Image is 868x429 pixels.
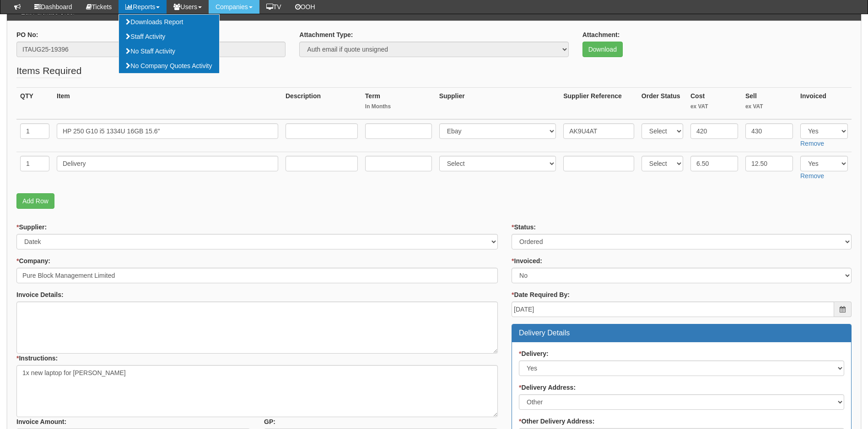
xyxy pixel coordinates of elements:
[582,42,623,57] a: Download
[16,354,58,363] label: Instructions:
[800,140,824,147] a: Remove
[119,15,219,29] a: Downloads Report
[519,383,576,392] label: Delivery Address:
[264,417,275,426] label: GP:
[582,30,620,39] label: Attachment:
[745,103,793,111] small: ex VAT
[800,172,824,180] a: Remove
[16,365,498,417] textarea: 1x new laptop for [PERSON_NAME]
[638,88,687,120] th: Order Status
[436,88,560,120] th: Supplier
[53,88,282,120] th: Item
[512,290,570,299] label: Date Required By:
[16,88,53,120] th: QTY
[16,193,54,209] a: Add Row
[519,417,594,426] label: Other Delivery Address:
[16,222,47,232] label: Supplier:
[361,88,436,120] th: Term
[282,88,361,120] th: Description
[16,290,64,299] label: Invoice Details:
[16,256,50,265] label: Company:
[690,103,738,111] small: ex VAT
[687,88,742,120] th: Cost
[742,88,797,120] th: Sell
[119,58,219,73] a: No Company Quotes Activity
[560,88,638,120] th: Supplier Reference
[16,64,81,78] legend: Items Required
[16,417,66,426] label: Invoice Amount:
[519,349,549,358] label: Delivery:
[512,256,542,265] label: Invoiced:
[16,30,38,39] label: PO No:
[119,44,219,58] a: No Staff Activity
[299,30,353,39] label: Attachment Type:
[519,329,844,337] h3: Delivery Details
[119,29,219,44] a: Staff Activity
[365,103,432,111] small: In Months
[797,88,852,120] th: Invoiced
[512,222,536,232] label: Status:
